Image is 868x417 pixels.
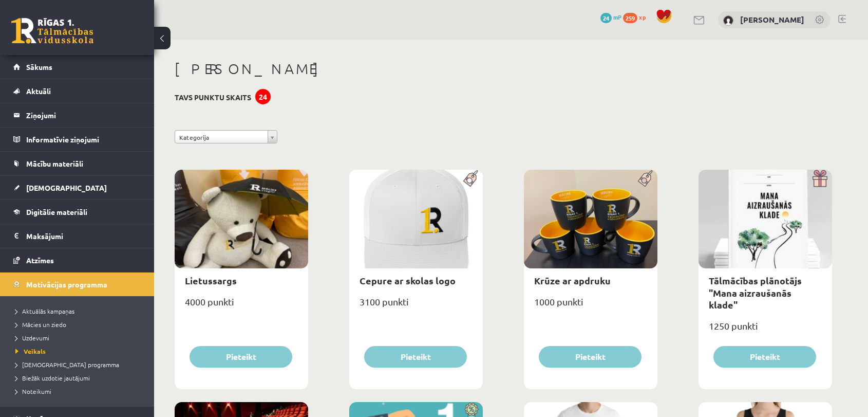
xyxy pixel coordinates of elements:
[26,103,141,127] legend: Ziņojumi
[175,93,251,102] h3: Tavs punktu skaits
[255,89,271,104] div: 24
[524,293,657,319] div: 1000 punkti
[175,60,832,78] h1: [PERSON_NAME]
[175,130,277,143] a: Kategorija
[534,275,611,286] a: Krūze ar apdruku
[639,13,646,21] span: xp
[26,86,51,96] span: Aktuāli
[179,131,263,144] span: Kategorija
[15,360,144,369] a: [DEMOGRAPHIC_DATA] programma
[185,275,237,286] a: Lietussargs
[623,13,637,23] span: 259
[15,347,144,356] a: Veikals
[623,13,651,21] a: 259 xp
[15,347,46,355] span: Veikals
[709,275,802,311] a: Tālmācības plānotājs "Mana aizraušanās klade"
[26,207,87,216] span: Digitālie materiāli
[13,152,141,175] a: Mācību materiāli
[723,15,733,26] img: Nauris Semjonovs
[15,360,119,369] span: [DEMOGRAPHIC_DATA] programma
[13,128,141,151] a: Informatīvie ziņojumi
[539,346,641,368] button: Pieteikt
[634,170,657,187] img: Populāra prece
[15,387,144,396] a: Noteikumi
[15,306,144,316] a: Aktuālās kampaņas
[15,320,144,329] a: Mācies un ziedo
[26,280,107,289] span: Motivācijas programma
[15,334,49,342] span: Uzdevumi
[740,14,804,25] a: [PERSON_NAME]
[13,200,141,224] a: Digitālie materiāli
[15,320,66,329] span: Mācies un ziedo
[26,62,52,71] span: Sākums
[349,293,483,319] div: 3100 punkti
[13,79,141,103] a: Aktuāli
[190,346,292,368] button: Pieteikt
[11,18,93,44] a: Rīgas 1. Tālmācības vidusskola
[600,13,612,23] span: 24
[364,346,467,368] button: Pieteikt
[360,275,456,286] a: Cepure ar skolas logo
[13,248,141,272] a: Atzīmes
[26,224,141,248] legend: Maksājumi
[175,293,308,319] div: 4000 punkti
[613,13,621,21] span: mP
[600,13,621,21] a: 24 mP
[13,176,141,200] a: [DEMOGRAPHIC_DATA]
[713,346,816,368] button: Pieteikt
[26,183,107,192] span: [DEMOGRAPHIC_DATA]
[15,374,90,382] span: Biežāk uzdotie jautājumi
[460,170,483,187] img: Populāra prece
[26,256,54,265] span: Atzīmes
[699,317,832,343] div: 1250 punkti
[15,373,144,383] a: Biežāk uzdotie jautājumi
[26,128,141,151] legend: Informatīvie ziņojumi
[15,333,144,342] a: Uzdevumi
[15,387,51,395] span: Noteikumi
[809,170,832,187] img: Dāvana ar pārsteigumu
[13,55,141,79] a: Sākums
[13,103,141,127] a: Ziņojumi
[26,159,83,168] span: Mācību materiāli
[15,307,74,315] span: Aktuālās kampaņas
[13,224,141,248] a: Maksājumi
[13,273,141,296] a: Motivācijas programma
